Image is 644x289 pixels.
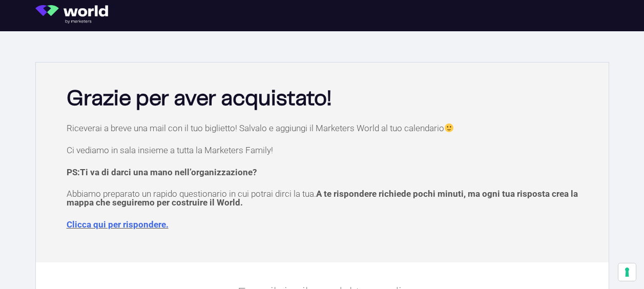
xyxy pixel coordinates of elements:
[8,249,39,280] iframe: Customerly Messenger Launcher
[67,189,578,208] span: A te rispondere richiede pochi minuti, ma ogni tua risposta crea la mappa che seguiremo per costr...
[67,167,257,177] strong: PS:
[67,190,588,207] p: Abbiamo preparato un rapido questionario in cui potrai dirci la tua.
[67,89,331,109] b: Grazie per aver acquistato!
[618,263,636,281] button: Le tue preferenze relative al consenso per le tecnologie di tracciamento
[445,123,453,132] img: 🙂
[67,123,588,133] p: Riceverai a breve una mail con il tuo biglietto! Salvalo e aggiungi il Marketers World al tuo cal...
[67,219,169,230] a: Clicca qui per rispondere.
[67,146,588,155] p: Ci vediamo in sala insieme a tutta la Marketers Family!
[80,167,257,177] span: Ti va di darci una mano nell’organizzazione?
